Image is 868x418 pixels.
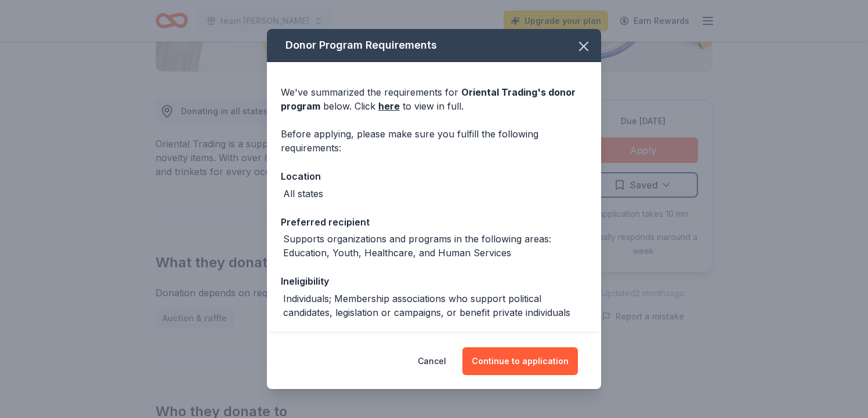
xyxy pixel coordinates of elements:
[281,215,587,230] div: Preferred recipient
[283,232,587,260] div: Supports organizations and programs in the following areas: Education, Youth, Healthcare, and Hum...
[462,347,578,375] button: Continue to application
[283,292,587,319] div: Individuals; Membership associations who support political candidates, legislation or campaigns, ...
[281,127,587,155] div: Before applying, please make sure you fulfill the following requirements:
[418,347,446,375] button: Cancel
[267,29,601,62] div: Donor Program Requirements
[378,99,400,113] a: here
[281,85,587,113] div: We've summarized the requirements for below. Click to view in full.
[283,187,323,201] div: All states
[281,169,587,184] div: Location
[281,274,587,289] div: Ineligibility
